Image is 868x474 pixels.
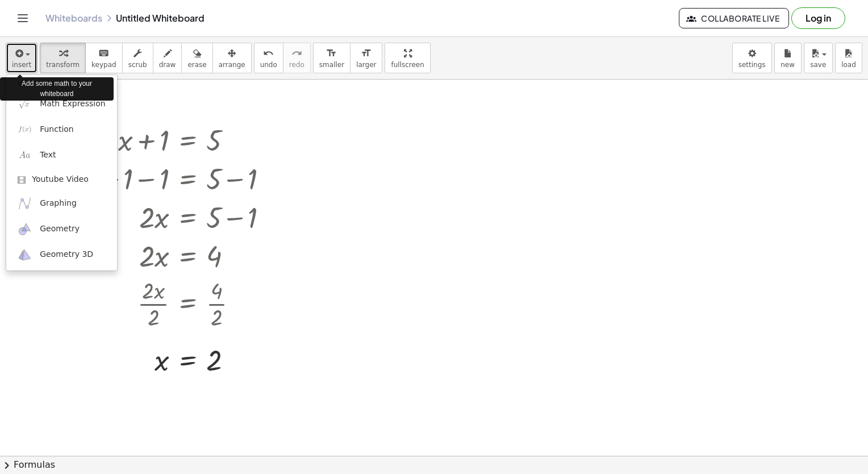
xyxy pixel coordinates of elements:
[385,43,430,73] button: fullscreen
[128,61,147,69] span: scrub
[40,43,86,73] button: transform
[40,249,93,260] span: Geometry 3D
[40,149,56,161] span: Text
[6,91,117,117] a: Math Expression
[781,61,795,69] span: new
[313,43,350,73] button: format_sizesmaller
[289,61,304,69] span: redo
[350,43,382,73] button: format_sizelarger
[6,217,117,242] a: Geometry
[91,61,116,69] span: keypad
[263,47,274,60] i: undo
[361,47,372,60] i: format_size
[356,61,376,69] span: larger
[18,196,32,210] img: ggb-graphing.svg
[732,43,772,73] button: settings
[810,61,826,69] span: save
[18,122,32,136] img: f_x.png
[40,223,80,235] span: Geometry
[326,47,337,60] i: format_size
[18,248,32,262] img: ggb-3d.svg
[6,117,117,142] a: Function
[85,43,123,73] button: keyboardkeypad
[159,61,176,69] span: draw
[6,168,117,191] a: Youtube Video
[391,61,424,69] span: fullscreen
[6,142,117,168] a: Text
[835,43,862,73] button: load
[679,8,789,28] button: Collaborate Live
[181,43,212,73] button: erase
[187,61,206,69] span: erase
[791,7,845,29] button: Log in
[32,174,89,185] span: Youtube Video
[40,198,77,209] span: Graphing
[319,61,344,69] span: smaller
[6,242,117,268] a: Geometry 3D
[6,43,37,73] button: insert
[254,43,283,73] button: undoundo
[153,43,182,73] button: draw
[260,61,277,69] span: undo
[122,43,153,73] button: scrub
[14,9,32,27] button: Toggle navigation
[46,61,80,69] span: transform
[18,148,32,162] img: Aa.png
[219,61,245,69] span: arrange
[12,61,31,69] span: insert
[774,43,802,73] button: new
[738,61,766,69] span: settings
[18,222,32,236] img: ggb-geometry.svg
[18,97,32,111] img: sqrt_x.png
[98,47,109,60] i: keyboard
[283,43,311,73] button: redoredo
[841,61,856,69] span: load
[40,98,105,110] span: Math Expression
[688,13,779,23] span: Collaborate Live
[40,124,74,135] span: Function
[804,43,833,73] button: save
[291,47,302,60] i: redo
[212,43,252,73] button: arrange
[6,190,117,216] a: Graphing
[45,13,102,24] a: Whiteboards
